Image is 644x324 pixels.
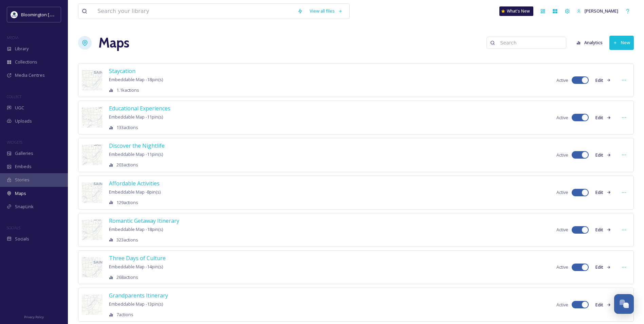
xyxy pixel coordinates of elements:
span: 323 actions [116,237,138,243]
span: Active [556,152,568,158]
span: Embeddable Map - 11 pin(s) [109,114,163,120]
a: Maps [98,33,129,53]
button: Edit [592,111,614,124]
button: Open Chat [614,294,634,314]
span: Embeddable Map - 11 pin(s) [109,151,163,157]
a: View all files [306,4,346,18]
span: Library [15,46,29,52]
span: Educational Experiences [109,105,170,112]
span: Socials [15,236,29,242]
span: Embeddable Map - 14 pin(s) [109,264,163,270]
span: UGC [15,105,24,111]
input: Search your library [94,4,294,19]
span: 1.1k actions [116,87,139,93]
a: What's New [499,6,533,16]
span: Affordable Activities [109,180,160,187]
span: Bloomington [US_STATE] Travel & Tourism [21,11,106,18]
button: Edit [592,298,614,311]
a: Analytics [573,36,609,49]
span: Three Days of Culture [109,254,166,262]
span: Grandparents Itinerary [109,292,168,299]
span: Embeddable Map - 18 pin(s) [109,76,163,83]
button: Edit [592,74,614,87]
span: 133 actions [116,124,138,131]
span: Active [556,302,568,308]
span: Stories [15,177,30,183]
button: Analytics [573,36,606,49]
button: Edit [592,260,614,274]
span: Maps [15,190,26,197]
input: Search [497,36,563,50]
span: SnapLink [15,203,34,210]
span: SOCIALS [7,225,20,230]
span: Uploads [15,118,32,124]
span: Collections [15,59,37,65]
span: Embeddable Map - 18 pin(s) [109,226,163,232]
span: Media Centres [15,72,45,78]
span: Discover the Nightlife [109,142,165,149]
span: [PERSON_NAME] [585,8,618,14]
span: Active [556,264,568,270]
span: Romantic Getaway Itinerary [109,217,179,224]
span: Embeddable Map - 13 pin(s) [109,301,163,307]
a: [PERSON_NAME] [573,4,622,18]
span: Active [556,114,568,121]
img: 429649847_804695101686009_1723528578384153789_n.jpg [11,11,18,18]
span: MEDIA [7,35,19,40]
button: New [609,36,634,50]
span: WIDGETS [7,140,22,145]
span: Staycation [109,67,135,75]
button: Edit [592,148,614,162]
span: COLLECT [7,94,21,99]
span: Galleries [15,150,33,157]
span: 203 actions [116,162,138,168]
button: Edit [592,223,614,236]
span: 7 actions [116,311,133,318]
span: Active [556,189,568,196]
button: Edit [592,186,614,199]
span: Embeddable Map - 8 pin(s) [109,189,161,195]
a: Privacy Policy [24,312,44,321]
span: Active [556,227,568,233]
span: Privacy Policy [24,315,44,319]
span: Active [556,77,568,84]
span: 268 actions [116,274,138,281]
span: 129 actions [116,199,138,206]
span: Embeds [15,163,32,170]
